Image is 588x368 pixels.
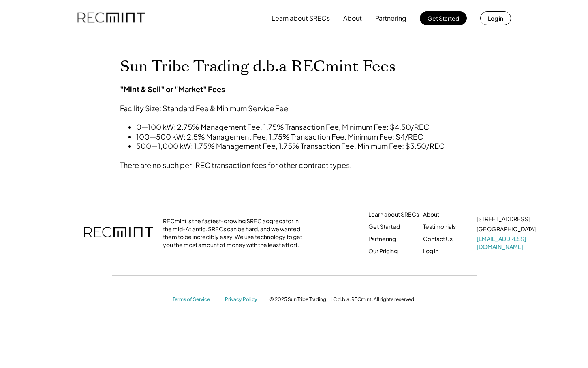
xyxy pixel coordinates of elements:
a: Privacy Policy [225,296,261,303]
img: recmint-logotype%403x.png [77,4,145,32]
li: 500—1,000 kW: 1.75% Management Fee, 1.75% Transaction Fee, Minimum Fee: $3.50/REC [136,141,445,151]
div: RECmint is the fastest-growing SREC aggregator in the mid-Atlantic. SRECs can be hard, and we wan... [163,217,307,249]
a: Partnering [368,235,396,243]
a: Our Pricing [368,247,398,255]
img: recmint-logotype%403x.png [84,219,153,247]
div: [GEOGRAPHIC_DATA] [477,225,536,233]
button: Partnering [375,10,406,26]
a: Contact Us [423,235,453,243]
a: About [423,211,439,219]
a: [EMAIL_ADDRESS][DOMAIN_NAME] [477,235,537,251]
li: 0—100 kW: 2.75% Management Fee, 1.75% Transaction Fee, Minimum Fee: $4.50/REC [136,122,445,131]
button: Learn about SRECs [272,10,330,26]
li: 100—500 kW: 2.5% Management Fee, 1.75% Transaction Fee, Minimum Fee: $4/REC [136,132,445,141]
div: © 2025 Sun Tribe Trading, LLC d.b.a. RECmint. All rights reserved. [269,296,415,303]
div: [STREET_ADDRESS] [477,215,530,223]
h1: Sun Tribe Trading d.b.a RECmint Fees [120,57,468,76]
a: Terms of Service [173,296,217,303]
a: Testimonials [423,223,456,231]
a: Log in [423,247,438,255]
button: Log in [480,11,511,25]
a: Get Started [368,223,400,231]
button: Get Started [420,11,467,25]
strong: "Mint & Sell" or "Market" Fees [120,84,225,94]
div: Facility Size: Standard Fee & Minimum Service Fee There are no such per-REC transaction fees for ... [120,84,445,170]
button: About [343,10,362,26]
a: Learn about SRECs [368,211,419,219]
